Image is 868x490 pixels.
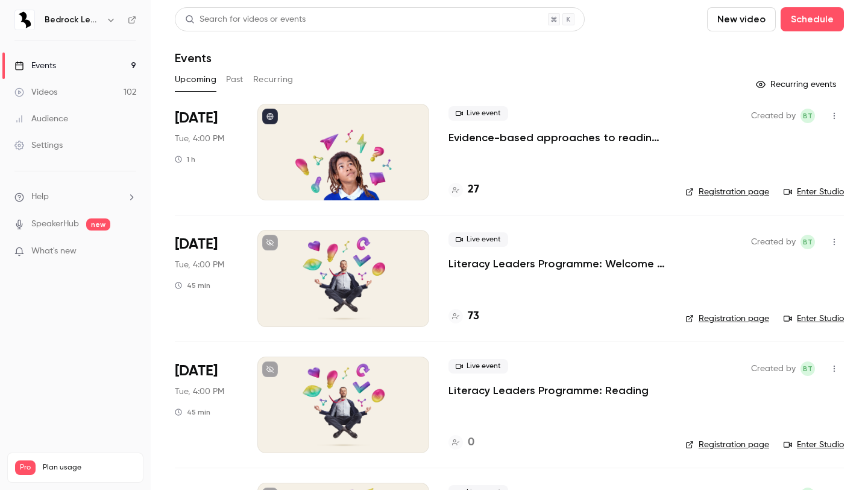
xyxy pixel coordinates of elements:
h6: Bedrock Learning [45,14,101,26]
span: Live event [448,106,508,121]
button: Schedule [781,7,844,31]
div: 45 min [175,281,210,290]
span: [DATE] [175,109,218,128]
a: Literacy Leaders Programme: Welcome event [448,256,666,271]
h1: Events [175,51,212,65]
a: Registration page [685,439,769,451]
a: Enter Studio [784,439,844,451]
a: Evidence-based approaches to reading, writing and language in 2025/26 [448,130,666,145]
span: [DATE] [175,235,218,254]
a: Registration page [685,186,769,198]
button: Recurring [253,70,294,89]
span: What's new [31,245,77,258]
a: 0 [448,434,474,451]
span: Ben Triggs [800,361,815,376]
span: Help [31,191,49,203]
span: Created by [751,361,796,376]
iframe: Noticeable Trigger [122,246,136,257]
a: Enter Studio [784,313,844,325]
button: New video [707,7,776,31]
img: Bedrock Learning [15,10,34,30]
a: Enter Studio [784,186,844,198]
h4: 0 [468,434,474,451]
span: Tue, 4:00 PM [175,259,224,271]
span: Plan usage [43,463,136,472]
div: Nov 4 Tue, 4:00 PM (Europe/London) [175,230,238,326]
span: Ben Triggs [800,109,815,123]
div: Nov 18 Tue, 4:00 PM (Europe/London) [175,357,238,453]
div: Search for videos or events [185,13,306,26]
li: help-dropdown-opener [14,191,136,203]
div: Oct 7 Tue, 4:00 PM (Europe/London) [175,104,238,200]
button: Recurring events [750,75,844,94]
span: Created by [751,109,796,123]
span: Pro [15,460,36,475]
span: Tue, 4:00 PM [175,386,224,398]
div: 1 h [175,154,195,164]
button: Past [226,70,244,89]
span: [DATE] [175,361,218,381]
div: Events [14,60,56,72]
div: Settings [14,139,63,151]
a: SpeakerHub [31,218,79,231]
span: BT [803,109,813,123]
span: BT [803,235,813,249]
a: Literacy Leaders Programme: Reading [448,383,649,398]
span: Live event [448,232,508,247]
span: BT [803,361,813,376]
button: Upcoming [175,70,216,89]
a: 73 [448,308,479,325]
div: Videos [14,86,57,98]
span: Created by [751,235,796,249]
h4: 27 [468,182,479,198]
span: new [86,218,110,231]
div: 45 min [175,407,210,417]
span: Tue, 4:00 PM [175,133,224,145]
a: Registration page [685,313,769,325]
a: 27 [448,182,479,198]
span: Ben Triggs [800,235,815,249]
div: Audience [14,113,68,125]
span: Live event [448,359,508,374]
h4: 73 [468,308,479,325]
